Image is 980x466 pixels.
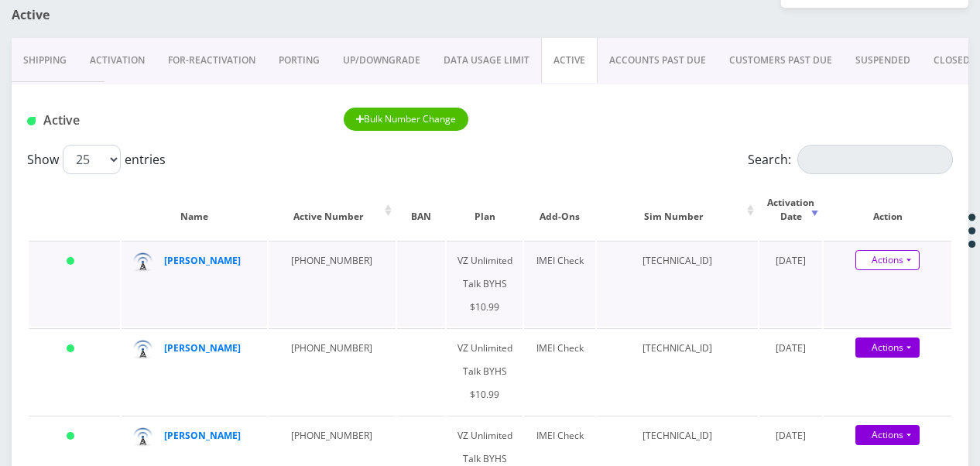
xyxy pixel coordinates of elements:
[164,429,241,442] a: [PERSON_NAME]
[748,145,953,174] label: Search:
[122,180,267,239] th: Name
[776,429,806,442] span: [DATE]
[844,38,922,83] a: SUSPENDED
[269,328,396,414] td: [PHONE_NUMBER]
[397,180,445,239] th: BAN
[331,38,432,83] a: UP/DOWNGRADE
[759,180,823,239] th: Activation Date: activate to sort column ascending
[532,424,588,447] div: IMEI Check
[532,337,588,360] div: IMEI Check
[598,38,718,83] a: ACCOUNTS PAST DUE
[447,180,523,239] th: Plan
[269,180,396,239] th: Active Number: activate to sort column ascending
[269,241,396,327] td: [PHONE_NUMBER]
[855,338,920,358] a: Actions
[432,38,541,83] a: DATA USAGE LIMIT
[447,241,523,327] td: VZ Unlimited Talk BYHS $10.99
[824,180,951,239] th: Action
[597,328,758,414] td: [TECHNICAL_ID]
[776,254,806,267] span: [DATE]
[156,38,267,83] a: FOR-REActivation
[267,38,331,83] a: PORTING
[855,250,920,270] a: Actions
[12,8,315,22] h1: Active
[12,38,78,83] a: Shipping
[447,328,523,414] td: VZ Unlimited Talk BYHS $10.99
[718,38,844,83] a: CUSTOMERS PAST DUE
[597,241,758,327] td: [TECHNICAL_ID]
[797,145,953,174] input: Search:
[532,249,588,272] div: IMEI Check
[776,341,806,355] span: [DATE]
[164,341,241,355] a: [PERSON_NAME]
[855,425,920,445] a: Actions
[78,38,156,83] a: Activation
[597,180,758,239] th: Sim Number: activate to sort column ascending
[164,254,241,267] a: [PERSON_NAME]
[27,113,320,128] h1: Active
[524,180,595,239] th: Add-Ons
[27,145,166,174] label: Show entries
[344,108,469,131] button: Bulk Number Change
[541,38,598,83] a: ACTIVE
[63,145,121,174] select: Showentries
[27,117,36,125] img: Active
